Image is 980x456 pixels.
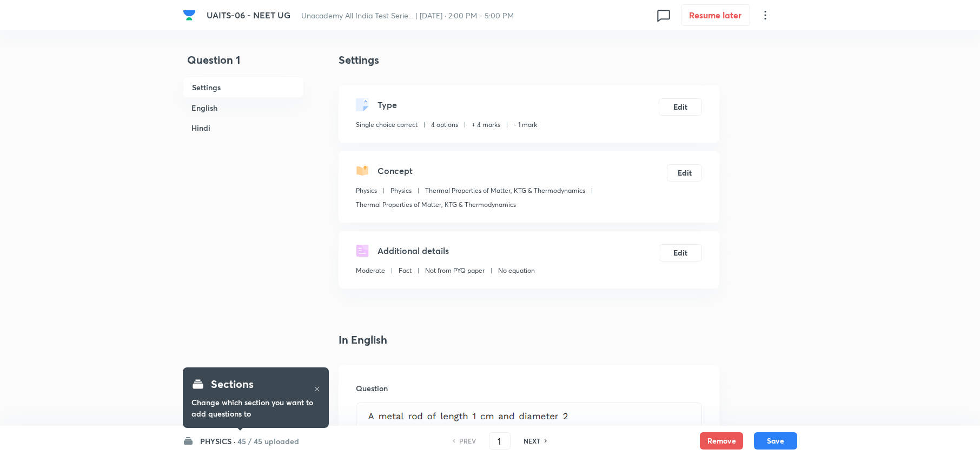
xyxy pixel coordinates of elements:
span: Unacademy All India Test Serie... | [DATE] · 2:00 PM - 5:00 PM [301,10,514,21]
button: Resume later [681,4,750,26]
p: Thermal Properties of Matter, KTG & Thermodynamics [425,186,585,196]
img: questionDetails.svg [356,244,369,257]
p: - 1 mark [514,120,537,130]
h5: Concept [378,164,413,177]
p: Single choice correct [356,120,418,130]
h6: English [183,98,304,118]
span: UAITS-06 - NEET UG [207,9,290,21]
p: Thermal Properties of Matter, KTG & Thermodynamics [356,200,516,210]
button: Save [754,432,797,450]
h5: Additional details [378,244,449,257]
button: Edit [659,98,702,116]
h4: In English [339,332,719,348]
h4: Sections [211,376,254,392]
img: questionConcept.svg [356,164,369,177]
h4: Settings [339,52,719,68]
p: Moderate [356,266,385,276]
p: Not from PYQ paper [425,266,485,276]
h4: Question 1 [183,52,304,77]
h6: PHYSICS · [200,435,236,447]
h6: Settings [183,77,304,98]
button: Edit [667,164,702,182]
a: Company Logo [183,9,198,22]
h6: Question [356,383,702,394]
button: Edit [659,244,702,261]
h6: Change which section you want to add questions to [191,397,320,419]
p: 4 options [431,120,458,130]
p: Physics [390,186,412,196]
p: + 4 marks [472,120,500,130]
h6: 45 / 45 uploaded [237,435,299,447]
button: Remove [700,432,743,450]
h6: PREV [459,436,476,446]
img: Company Logo [183,9,196,22]
p: No equation [498,266,535,276]
h5: Type [378,98,397,111]
p: Physics [356,186,377,196]
img: questionType.svg [356,98,369,111]
h6: NEXT [524,436,540,446]
h6: Hindi [183,118,304,138]
p: Fact [399,266,412,276]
